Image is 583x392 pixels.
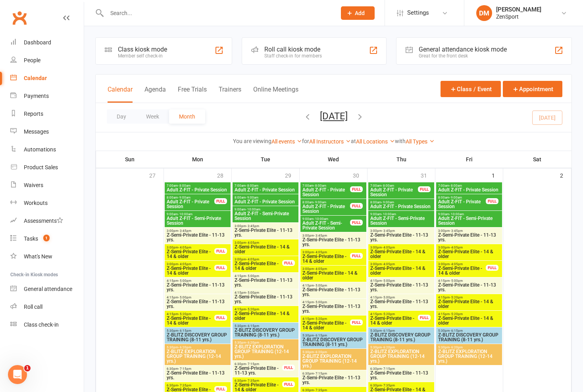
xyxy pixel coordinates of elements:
span: - 4:05pm [246,258,259,261]
span: Adult Z-FIT - Semi-Private Session [302,221,350,230]
a: All Locations [356,138,395,145]
a: Assessments [10,212,84,230]
button: Online Meetings [253,86,298,103]
span: - 8:00am [449,184,462,187]
span: Z-Semi-Private Elite - 14 & older [438,316,500,325]
div: Payments [24,93,49,99]
a: Workouts [10,194,84,212]
span: - 8:00am [178,184,190,187]
a: Reports [10,105,84,123]
span: - 9:00am [449,196,462,199]
div: FULL [214,265,227,271]
span: - 6:15pm [246,324,259,328]
span: 6:30pm [370,384,433,387]
span: 6:30pm [370,367,433,371]
span: 6:30pm [302,388,365,392]
div: FULL [282,365,295,371]
span: - 9:00am [381,201,394,204]
th: Sat [503,151,571,168]
div: FULL [350,186,363,192]
span: - 6:15pm [450,329,463,333]
span: - 4:05pm [382,262,395,266]
a: Class kiosk mode [10,316,84,334]
span: Z-Semi-Private Elite - 14 & older [438,299,500,309]
span: 5:30pm [370,329,433,333]
div: 27 [149,168,164,182]
span: Adult Z-FIT - Private Session [370,204,433,209]
span: - 4:05pm [450,262,463,266]
div: FULL [214,386,227,392]
span: Z-Semi-Private Elite - 14 & older [302,271,365,280]
span: 4:15pm [438,296,500,299]
div: General attendance kiosk mode [419,46,507,53]
span: Z-Semi-Private Elite - 11-13 yrs. [370,371,433,380]
a: All Instructors [309,138,351,145]
span: 1 [43,235,50,241]
span: Z-Semi-Private Elite - 11-13 yrs. [438,233,500,242]
span: - 5:20pm [450,312,463,316]
button: [DATE] [320,111,348,122]
div: FULL [214,248,227,254]
a: Dashboard [10,34,84,52]
span: 8:00am [438,196,486,199]
span: 3:00pm [370,229,433,233]
div: FULL [282,260,295,266]
span: Adult Z-FIT - Private Session [234,199,297,204]
strong: for [302,138,309,144]
button: Week [136,109,169,124]
span: - 8:00am [314,184,326,187]
span: 4:15pm [438,279,500,283]
span: Z-Semi-Private Elite - 14 & older [234,261,283,271]
span: Z-BLITZ EXPLORATION GROUP TRAINING (12-14 yrs.) [370,349,433,363]
strong: You are viewing [233,138,271,144]
span: 6:30pm [234,379,283,382]
button: Add [341,6,375,20]
span: Z-Semi-Private Elite - 11-13 yrs. [234,294,297,304]
span: 3:00pm [234,224,297,228]
span: - 5:20pm [382,312,395,316]
span: 3:00pm [234,258,283,261]
span: 3:00pm [438,262,486,266]
div: Roll call [24,304,42,310]
span: Adult Z-FIT - Semi-Private Session [438,216,500,226]
span: Z-Semi-Private Elite - 11-13 yrs. [370,299,433,309]
span: - 5:00pm [382,296,395,299]
span: Adult Z-FIT - Private Session [438,187,500,192]
span: Z-Semi-Private Elite - 14 & older [234,245,297,254]
div: Calendar [24,75,47,81]
div: Staff check-in for members [264,53,322,59]
span: - 4:05pm [246,241,259,245]
iframe: Intercom live chat [8,365,27,384]
button: Day [107,109,136,124]
a: All Types [406,138,435,145]
span: Z-Semi-Private Elite - 11-13 yrs. [234,228,297,237]
span: 8:00am [302,201,350,204]
span: Settings [407,4,429,22]
span: - 4:05pm [314,267,327,271]
a: Product Sales [10,159,84,176]
div: Waivers [24,182,43,188]
th: Thu [368,151,435,168]
span: Adult Z-FIT - Private Session [302,187,350,197]
div: Workouts [24,200,48,206]
a: Tasks 1 [10,230,84,248]
span: - 7:15pm [246,362,259,366]
span: Z-BLITZ EXPLORATION GROUP TRAINING (12-14 yrs.) [166,349,229,363]
span: Z-Semi-Private Elite - 11-13 yrs. [302,304,365,314]
span: Z-BLITZ EXPLORATION GROUP TRAINING (12-14 yrs.) [234,344,297,359]
span: Z-Semi-Private Elite - 14 & older [166,249,215,259]
span: 7:00am [234,184,297,187]
span: 8:00am [166,196,215,199]
div: 1 [492,168,503,182]
span: 4:15pm [438,312,500,316]
span: 4:15pm [370,279,433,283]
span: Z-Semi-Private Elite - 14 & older [234,382,283,392]
span: 3:00pm [302,267,365,271]
div: Product Sales [24,164,58,170]
span: - 7:35pm [246,379,259,382]
span: Z-Semi-Private Elite - 14 & older [302,254,350,264]
span: 5:30pm [166,346,229,349]
span: - 9:00am [314,201,326,204]
input: Search... [104,8,331,19]
span: Z-Semi-Private Elite - 11-13 yrs. [302,287,365,297]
